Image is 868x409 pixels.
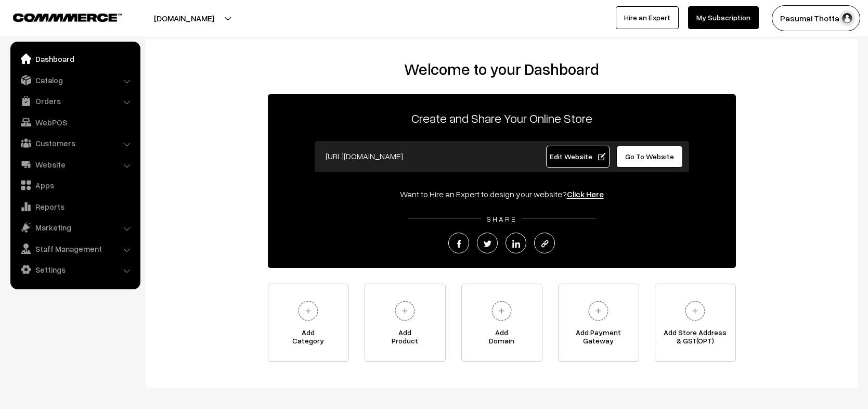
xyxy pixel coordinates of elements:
a: Customers [13,134,137,152]
a: Add Store Address& GST(OPT) [655,284,736,362]
span: SHARE [481,214,522,223]
a: Go To Website [616,146,683,168]
a: Dashboard [13,49,137,68]
a: Catalog [13,71,137,90]
button: Pasumai Thotta… [772,5,860,31]
span: Go To Website [625,152,674,161]
span: Add Category [268,328,348,349]
a: Add PaymentGateway [558,284,639,362]
h2: Welcome to your Dashboard [156,60,847,79]
a: Settings [13,260,137,279]
img: plus.svg [681,297,709,325]
img: plus.svg [294,297,322,325]
a: Click Here [567,189,604,199]
img: plus.svg [487,297,516,325]
img: COMMMERCE [13,14,122,21]
a: Marketing [13,218,137,237]
span: Add Product [365,328,445,349]
span: Edit Website [550,152,605,161]
a: WebPOS [13,113,137,132]
a: AddProduct [365,284,446,362]
a: COMMMERCE [13,10,104,23]
span: Add Payment Gateway [559,328,639,349]
a: Reports [13,197,137,216]
img: user [839,10,855,26]
img: plus.svg [584,297,613,325]
a: Edit Website [546,146,610,168]
button: [DOMAIN_NAME] [118,5,251,31]
a: Hire an Expert [616,6,679,29]
a: Orders [13,92,137,110]
span: Add Domain [462,328,542,349]
p: Create and Share Your Online Store [268,109,736,127]
a: AddCategory [268,284,349,362]
a: Website [13,155,137,174]
a: Staff Management [13,239,137,258]
a: AddDomain [461,284,542,362]
a: Apps [13,176,137,195]
span: Add Store Address & GST(OPT) [655,328,735,349]
div: Want to Hire an Expert to design your website? [268,188,736,200]
img: plus.svg [391,297,419,325]
a: My Subscription [688,6,759,29]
